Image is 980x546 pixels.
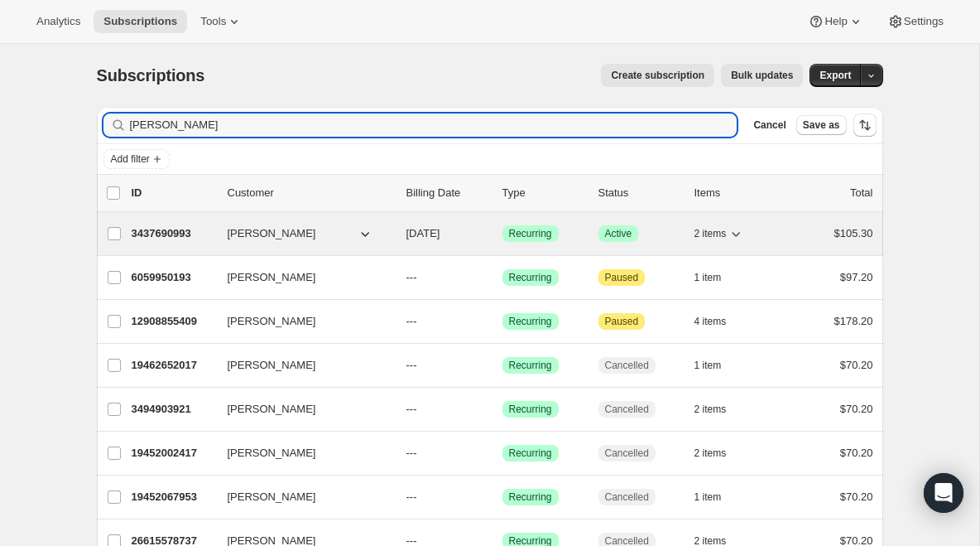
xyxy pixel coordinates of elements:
[406,359,417,371] span: ---
[694,227,727,240] span: 2 items
[840,359,873,371] span: $70.20
[605,315,639,328] span: Paused
[228,313,316,330] span: [PERSON_NAME]
[509,447,552,460] span: Recurring
[132,445,214,461] p: 19452002417
[228,489,316,505] span: [PERSON_NAME]
[694,266,740,289] button: 1 item
[132,185,873,201] div: IDCustomerBilling DateTypeStatusItemsTotal
[694,490,722,504] span: 1 item
[218,352,383,379] button: [PERSON_NAME]
[132,489,214,505] p: 19452067953
[228,401,316,418] span: [PERSON_NAME]
[824,15,847,28] span: Help
[840,403,873,415] span: $70.20
[406,447,417,459] span: ---
[731,69,793,82] span: Bulk updates
[834,227,873,239] span: $105.30
[509,359,552,372] span: Recurring
[877,10,954,33] button: Settings
[509,227,552,240] span: Recurring
[132,222,873,245] div: 3437690993[PERSON_NAME][DATE]SuccessRecurringSuccessActive2 items$105.30
[509,490,552,504] span: Recurring
[228,357,316,374] span: [PERSON_NAME]
[819,69,851,82] span: Export
[803,118,840,132] span: Save as
[406,185,489,201] p: Billing Date
[218,264,383,291] button: [PERSON_NAME]
[218,484,383,510] button: [PERSON_NAME]
[36,15,80,28] span: Analytics
[840,271,873,283] span: $97.20
[694,442,745,465] button: 2 items
[694,315,727,328] span: 4 items
[132,225,214,242] p: 3437690993
[228,185,393,201] p: Customer
[103,149,170,169] button: Add filter
[840,447,873,459] span: $70.20
[694,403,727,416] span: 2 items
[796,115,847,135] button: Save as
[694,185,777,201] div: Items
[406,227,440,239] span: [DATE]
[694,398,745,421] button: 2 items
[132,269,214,286] p: 6059950193
[406,403,417,415] span: ---
[904,15,944,28] span: Settings
[601,64,714,87] button: Create subscription
[132,266,873,289] div: 6059950193[PERSON_NAME]---SuccessRecurringAttentionPaused1 item$97.20
[132,313,214,330] p: 12908855409
[406,315,417,327] span: ---
[694,486,740,509] button: 1 item
[509,271,552,284] span: Recurring
[132,401,214,418] p: 3494903921
[853,114,877,137] button: Sort the results
[694,359,722,372] span: 1 item
[694,310,745,333] button: 4 items
[694,222,745,245] button: 2 items
[840,490,873,503] span: $70.20
[132,398,873,421] div: 3494903921[PERSON_NAME]---SuccessRecurringCancelled2 items$70.20
[94,10,187,33] button: Subscriptions
[809,64,861,87] button: Export
[721,64,803,87] button: Bulk updates
[694,354,740,377] button: 1 item
[834,315,873,327] span: $178.20
[26,10,90,33] button: Analytics
[406,490,417,503] span: ---
[605,227,632,240] span: Active
[103,15,177,28] span: Subscriptions
[228,225,316,242] span: [PERSON_NAME]
[200,15,226,28] span: Tools
[694,271,722,284] span: 1 item
[605,403,649,416] span: Cancelled
[611,69,704,82] span: Create subscription
[924,473,963,513] div: Open Intercom Messenger
[190,10,252,33] button: Tools
[502,185,585,201] div: Type
[218,220,383,247] button: [PERSON_NAME]
[509,403,552,416] span: Recurring
[406,271,417,283] span: ---
[97,66,205,85] span: Subscriptions
[850,185,872,201] p: Total
[605,490,649,504] span: Cancelled
[598,185,681,201] p: Status
[694,447,727,460] span: 2 items
[132,354,873,377] div: 19462652017[PERSON_NAME]---SuccessRecurringCancelled1 item$70.20
[605,271,639,284] span: Paused
[798,10,873,33] button: Help
[132,357,214,374] p: 19462652017
[132,486,873,509] div: 19452067953[PERSON_NAME]---SuccessRecurringCancelled1 item$70.20
[747,115,792,135] button: Cancel
[218,440,383,466] button: [PERSON_NAME]
[228,445,316,461] span: [PERSON_NAME]
[218,308,383,335] button: [PERSON_NAME]
[132,442,873,465] div: 19452002417[PERSON_NAME]---SuccessRecurringCancelled2 items$70.20
[130,114,737,137] input: Filter subscribers
[228,269,316,286] span: [PERSON_NAME]
[753,118,785,132] span: Cancel
[605,359,649,372] span: Cancelled
[132,185,214,201] p: ID
[218,396,383,423] button: [PERSON_NAME]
